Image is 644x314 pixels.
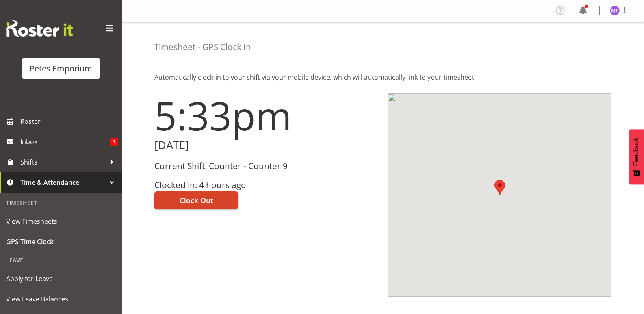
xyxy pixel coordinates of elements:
[633,137,640,166] span: Feedback
[2,211,120,232] a: View Timesheets
[154,191,238,209] button: Clock Out
[2,252,120,269] div: Leave
[154,139,378,152] h2: [DATE]
[6,293,116,305] span: View Leave Balances
[6,236,116,248] span: GPS Time Clock
[154,72,611,82] p: Automatically clock-in to your shift via your mobile device, which will automatically link to you...
[30,63,92,75] div: Petes Emporium
[2,195,120,211] div: Timesheet
[2,289,120,309] a: View Leave Balances
[110,138,118,146] span: 1
[20,115,118,128] span: Roster
[154,42,251,52] h4: Timesheet - GPS Clock In
[154,93,378,137] h1: 5:33pm
[154,180,378,190] h3: Clocked in: 4 hours ago
[629,129,644,184] button: Feedback - Show survey
[6,20,73,37] img: Rosterit website logo
[20,136,110,148] span: Inbox
[154,161,378,171] h3: Current Shift: Counter - Counter 9
[610,6,620,15] img: mya-taupawa-birkhead5814.jpg
[6,273,116,285] span: Apply for Leave
[20,156,106,168] span: Shifts
[6,215,116,227] span: View Timesheets
[2,232,120,252] a: GPS Time Clock
[180,195,213,206] span: Clock Out
[20,176,106,188] span: Time & Attendance
[2,269,120,289] a: Apply for Leave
